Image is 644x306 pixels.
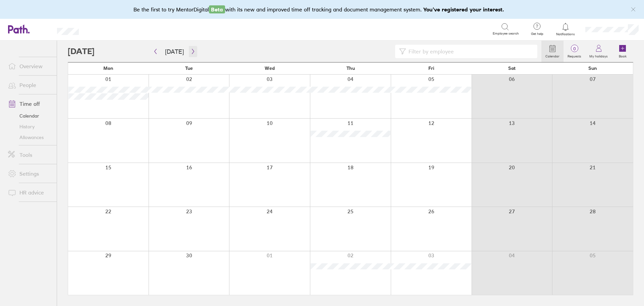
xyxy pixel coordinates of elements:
a: Calendar [3,111,57,121]
span: Sun [588,65,597,71]
a: Allowances [3,132,57,143]
span: Wed [265,65,275,71]
span: Fri [428,65,434,71]
a: HR advice [3,186,57,199]
div: Search [97,26,114,32]
span: 0 [563,46,585,51]
span: Mon [103,65,113,71]
b: You've registered your interest. [423,6,504,13]
button: [DATE] [160,46,189,57]
span: Tue [185,65,193,71]
label: Requests [563,52,585,58]
a: Calendar [541,41,563,62]
a: Settings [3,167,57,180]
input: Filter by employee [406,45,533,58]
label: Book [615,52,631,58]
span: Beta [209,5,225,13]
span: Employee search [493,32,519,36]
div: Be the first to try MentorDigital with its new and improved time off tracking and document manage... [133,5,511,13]
a: 0Requests [563,41,585,62]
span: Get help [526,32,548,36]
a: History [3,121,57,132]
label: My holidays [585,52,612,58]
a: People [3,78,57,92]
a: Overview [3,59,57,73]
a: Book [612,41,633,62]
a: My holidays [585,41,612,62]
span: Notifications [555,32,577,36]
label: Calendar [541,52,563,58]
span: Thu [346,65,355,71]
a: Notifications [555,22,577,36]
a: Tools [3,148,57,162]
a: Time off [3,97,57,111]
span: Sat [508,65,516,71]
